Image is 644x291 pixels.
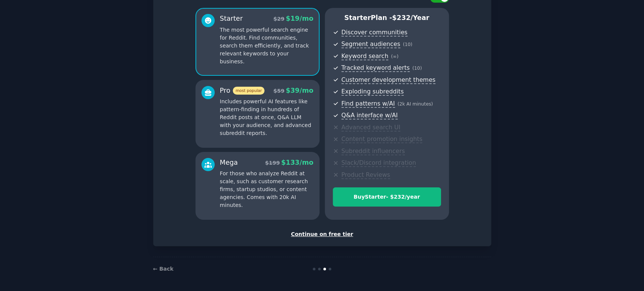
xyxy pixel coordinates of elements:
[341,40,400,48] span: Segment audiences
[286,15,313,22] span: $ 19 /mo
[398,101,433,107] span: ( 2k AI minutes )
[412,66,422,71] span: ( 10 )
[341,135,423,143] span: Content promotion insights
[341,29,407,37] span: Discover communities
[341,100,395,108] span: Find patterns w/AI
[333,13,441,23] p: Starter Plan -
[341,159,416,167] span: Slack/Discord integration
[341,124,400,132] span: Advanced search UI
[220,98,314,137] p: Includes powerful AI features like pattern-finding in hundreds of Reddit posts at once, Q&A LLM w...
[281,159,313,166] span: $ 133 /mo
[392,14,429,21] span: $ 232 /year
[265,160,280,166] span: $ 199
[341,76,436,84] span: Customer development themes
[333,187,441,207] button: BuyStarter- $232/year
[220,86,264,95] div: Pro
[220,14,243,23] div: Starter
[220,158,238,167] div: Mega
[341,112,398,119] span: Q&A interface w/AI
[341,52,389,60] span: Keyword search
[341,64,410,72] span: Tracked keyword alerts
[274,88,284,94] span: $ 59
[391,54,398,59] span: ( ∞ )
[341,147,405,155] span: Subreddit influencers
[220,26,314,66] p: The most powerful search engine for Reddit. Find communities, search them efficiently, and track ...
[161,230,483,238] div: Continue on free tier
[286,87,313,94] span: $ 39 /mo
[341,88,404,96] span: Exploding subreddits
[403,42,412,47] span: ( 10 )
[341,171,390,179] span: Product Reviews
[220,170,314,209] p: For those who analyze Reddit at scale, such as customer research firms, startup studios, or conte...
[233,87,264,95] span: most popular
[333,193,441,201] div: Buy Starter - $ 232 /year
[274,16,284,22] span: $ 29
[153,266,174,272] a: ← Back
